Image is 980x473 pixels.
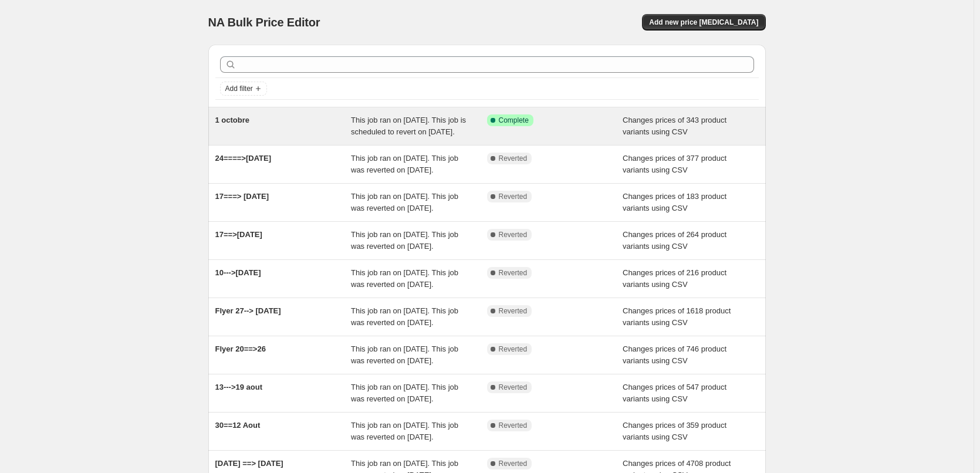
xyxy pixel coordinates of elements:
[623,306,731,327] span: Changes prices of 1618 product variants using CSV
[642,14,765,31] button: Add new price [MEDICAL_DATA]
[499,421,528,430] span: Reverted
[215,306,281,315] span: Flyer 27--> [DATE]
[623,192,726,212] span: Changes prices of 183 product variants using CSV
[351,421,458,441] span: This job ran on [DATE]. This job was reverted on [DATE].
[351,192,458,212] span: This job ran on [DATE]. This job was reverted on [DATE].
[623,230,726,251] span: Changes prices of 264 product variants using CSV
[220,82,267,96] button: Add filter
[499,459,528,468] span: Reverted
[351,383,458,403] span: This job ran on [DATE]. This job was reverted on [DATE].
[499,154,528,163] span: Reverted
[215,192,269,201] span: 17===> [DATE]
[499,116,529,125] span: Complete
[351,344,458,365] span: This job ran on [DATE]. This job was reverted on [DATE].
[499,383,528,392] span: Reverted
[499,230,528,239] span: Reverted
[351,154,458,174] span: This job ran on [DATE]. This job was reverted on [DATE].
[215,383,263,391] span: 13--->19 aout
[351,230,458,251] span: This job ran on [DATE]. This job was reverted on [DATE].
[623,344,726,365] span: Changes prices of 746 product variants using CSV
[623,383,726,403] span: Changes prices of 547 product variants using CSV
[215,421,261,430] span: 30==12 Aout
[623,421,726,441] span: Changes prices of 359 product variants using CSV
[649,18,758,27] span: Add new price [MEDICAL_DATA]
[499,192,528,201] span: Reverted
[499,306,528,316] span: Reverted
[623,154,726,174] span: Changes prices of 377 product variants using CSV
[623,268,726,289] span: Changes prices of 216 product variants using CSV
[208,16,320,29] span: NA Bulk Price Editor
[225,84,253,93] span: Add filter
[215,116,250,124] span: 1 octobre
[623,116,726,136] span: Changes prices of 343 product variants using CSV
[351,268,458,289] span: This job ran on [DATE]. This job was reverted on [DATE].
[499,344,528,354] span: Reverted
[215,230,262,239] span: 17==>[DATE]
[215,154,272,163] span: 24====>[DATE]
[499,268,528,278] span: Reverted
[351,116,466,136] span: This job ran on [DATE]. This job is scheduled to revert on [DATE].
[215,268,261,277] span: 10--->[DATE]
[351,306,458,327] span: This job ran on [DATE]. This job was reverted on [DATE].
[215,344,266,353] span: Flyer 20==>26
[215,459,283,468] span: [DATE] ==> [DATE]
